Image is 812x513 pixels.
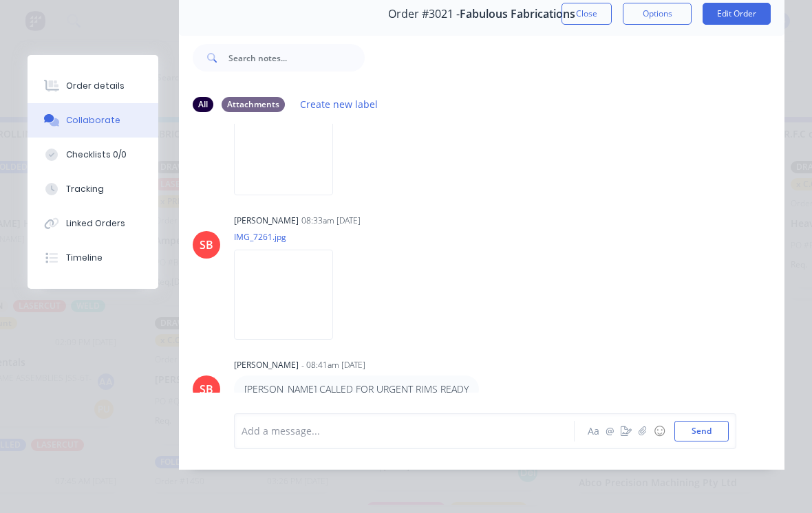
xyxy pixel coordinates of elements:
[66,183,104,195] div: Tracking
[562,3,612,25] button: Close
[228,44,365,72] input: Search notes...
[28,172,158,206] button: Tracking
[66,114,120,127] div: Collaborate
[651,423,667,439] button: ☺
[234,359,299,371] div: [PERSON_NAME]
[66,149,127,161] div: Checklists 0/0
[66,252,103,264] div: Timeline
[703,3,771,25] button: Edit Order
[585,423,601,439] button: Aa
[234,215,299,227] div: [PERSON_NAME]
[193,97,213,112] div: All
[301,215,361,227] div: 08:33am [DATE]
[293,95,385,113] button: Create new label
[601,423,618,439] button: @
[674,421,729,441] button: Send
[28,138,158,172] button: Checklists 0/0
[623,3,692,25] button: Options
[200,237,213,253] div: SB
[460,8,575,21] span: Fabulous Fabrications
[244,382,469,396] p: [PERSON_NAME] CALLED FOR URGENT RIMS READY
[234,231,347,243] p: IMG_7261.jpg
[28,103,158,138] button: Collaborate
[388,8,460,21] span: Order #3021 -
[28,241,158,275] button: Timeline
[66,217,125,230] div: Linked Orders
[301,359,365,371] div: - 08:41am [DATE]
[66,80,125,92] div: Order details
[28,206,158,241] button: Linked Orders
[200,381,213,397] div: SB
[28,69,158,103] button: Order details
[222,97,285,112] div: Attachments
